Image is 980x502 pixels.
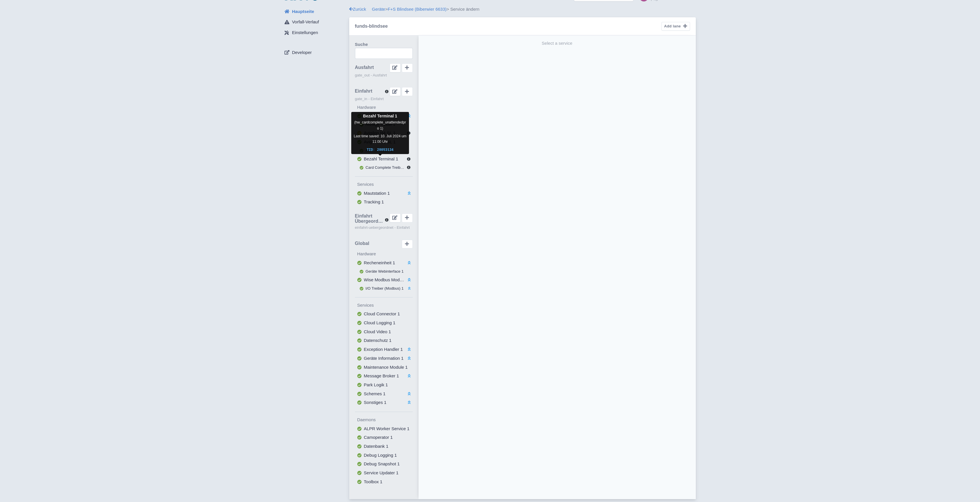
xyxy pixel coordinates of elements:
[349,6,696,13] div: > > Service ändern
[355,372,413,381] button: Message Broker 1
[280,17,349,28] a: Vorfall-Verlauf
[355,363,413,372] button: Maintenance Module 1
[357,302,413,309] label: Services
[355,164,413,172] button: Card Complete Treiber 1
[292,49,312,56] span: Developer
[364,311,400,316] span: Cloud Connector 1
[355,345,413,354] button: Exception Handler 1
[357,417,413,423] label: Daemons
[355,189,413,198] button: Mautstation 1
[366,269,404,274] span: Geräte Webinterface 1
[366,165,407,170] span: Card Complete Treiber 1
[357,181,413,188] label: Services
[355,389,413,398] button: Schemes 1
[661,22,690,31] button: Add lane
[357,251,413,257] label: Hardware
[355,198,413,207] button: Tracking 1
[355,41,368,48] label: Suche
[355,424,413,433] button: ALPR Worker Service 1
[355,451,413,460] button: Debug Logging 1
[364,426,410,431] span: ALPR Worker Service 1
[364,338,392,343] span: Datenschutz 1
[664,24,681,28] span: Add lane
[366,286,404,291] span: I/O Treiber (Modbus) 1
[354,134,407,144] div: Last time saved: 10. Juli 2024 um 11:00 Uhr
[355,477,413,486] button: Toolbox 1
[355,259,413,267] button: Recheneinheit 1
[419,35,696,51] div: Select a service
[364,444,388,449] span: Datenbank 1
[355,72,413,78] small: gate_out - Ausfahrt
[364,260,395,265] span: Recheneinheit 1
[364,373,399,378] span: Message Broker 1
[280,47,349,58] a: Developer
[357,104,413,111] label: Hardware
[292,19,319,25] span: Vorfall-Verlauf
[364,400,386,405] span: Sonstiges 1
[355,213,384,224] span: Einfahrt Übergeordnet
[355,241,369,246] span: Global
[364,356,404,361] span: Geräte Information 1
[355,327,413,336] button: Cloud Video 1
[355,310,413,319] button: Cloud Connector 1
[355,460,413,469] button: Debug Snapshot 1
[363,114,397,118] strong: Bezahl Terminal 1
[364,382,388,387] span: Park Logik 1
[292,8,314,15] span: Hauptseite
[355,336,413,345] button: Datenschutz 1
[364,329,391,334] span: Cloud Video 1
[364,320,395,325] span: Cloud Logging 1
[355,89,372,94] span: Einfahrt
[364,479,382,484] span: Toolbox 1
[355,284,413,293] button: I/O Treiber (Modbus) 1
[355,225,413,231] small: einfahrt-uebergeordnet - Einfahrt
[355,276,413,284] button: Wise Modbus Modul 1
[355,381,413,389] button: Park Logik 1
[364,461,400,466] span: Debug Snapshot 1
[364,435,393,440] span: Camoperator 1
[364,365,408,370] span: Maintenance Module 1
[292,29,318,36] span: Einstellungen
[355,24,388,29] h5: funds-blindsee
[388,7,447,12] a: F+S Blindsee (Biberwier 6633)
[372,7,385,12] a: Geräte
[355,267,413,276] button: Geräte Webinterface 1
[280,6,349,17] a: Hauptseite
[364,199,384,204] span: Tracking 1
[364,191,390,196] span: Mautstation 1
[364,156,398,161] span: Bezahl Terminal 1
[355,433,413,442] button: Camoperator 1
[349,7,366,12] a: Zurück
[364,470,399,475] span: Service Updater 1
[355,398,413,407] button: Sonstiges 1
[364,347,403,352] span: Exception Handler 1
[355,469,413,477] button: Service Updater 1
[355,442,413,451] button: Datenbank 1
[355,96,413,102] small: gate_in - Einfahrt
[355,354,413,363] button: Geräte Information 1
[364,391,386,396] span: Schemes 1
[354,120,406,130] small: (hw_cardcomplete_unattendedpro 1)
[364,277,407,282] span: Wise Modbus Modul 1
[366,147,395,153] code: TID: 28053134
[280,27,349,38] a: Einstellungen
[355,155,413,164] button: Bezahl Terminal 1
[364,453,397,458] span: Debug Logging 1
[355,319,413,327] button: Cloud Logging 1
[355,65,374,70] span: Ausfahrt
